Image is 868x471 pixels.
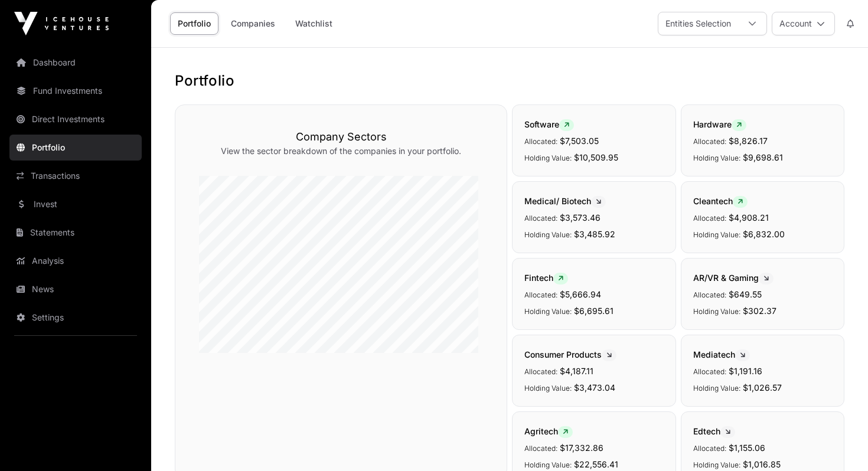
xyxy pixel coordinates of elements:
[9,163,142,189] a: Transactions
[693,384,740,392] span: Holding Value:
[199,145,483,157] p: View the sector breakdown of the companies in your portfolio.
[693,367,726,376] span: Allocated:
[743,382,782,392] span: $1,026.57
[9,135,142,161] a: Portfolio
[693,196,748,206] span: Cleantech
[693,444,726,453] span: Allocated:
[175,71,844,90] h1: Portfolio
[743,459,781,469] span: $1,016.85
[693,230,740,239] span: Holding Value:
[693,214,726,223] span: Allocated:
[693,119,746,129] span: Hardware
[524,273,568,283] span: Fintech
[9,305,142,331] a: Settings
[9,276,142,302] a: News
[14,12,109,35] img: Icehouse Ventures Logo
[288,12,340,35] a: Watchlist
[9,50,142,76] a: Dashboard
[574,306,614,316] span: $6,695.61
[560,136,599,146] span: $7,503.05
[729,366,762,376] span: $1,191.16
[729,212,769,223] span: $4,908.21
[772,12,835,35] button: Account
[170,12,218,35] a: Portfolio
[524,460,572,469] span: Holding Value:
[524,426,573,436] span: Agritech
[524,153,572,162] span: Holding Value:
[729,289,762,299] span: $649.55
[693,349,750,359] span: Mediatech
[574,382,615,392] span: $3,473.04
[693,307,740,316] span: Holding Value:
[524,214,557,223] span: Allocated:
[524,290,557,299] span: Allocated:
[524,444,557,453] span: Allocated:
[560,443,603,453] span: $17,332.86
[743,152,783,162] span: $9,698.61
[693,426,735,436] span: Edtech
[729,443,765,453] span: $1,155.06
[560,366,593,376] span: $4,187.11
[743,306,776,316] span: $302.37
[809,414,868,471] iframe: Chat Widget
[9,78,142,104] a: Fund Investments
[524,367,557,376] span: Allocated:
[524,307,572,316] span: Holding Value:
[524,349,616,359] span: Consumer Products
[199,129,483,145] h3: Company Sectors
[693,137,726,146] span: Allocated:
[574,459,618,469] span: $22,556.41
[574,152,618,162] span: $10,509.95
[658,12,738,35] div: Entities Selection
[223,12,283,35] a: Companies
[9,248,142,274] a: Analysis
[9,191,142,217] a: Invest
[693,273,774,283] span: AR/VR & Gaming
[524,230,572,239] span: Holding Value:
[693,153,740,162] span: Holding Value:
[524,384,572,392] span: Holding Value:
[693,290,726,299] span: Allocated:
[524,196,606,206] span: Medical/ Biotech
[9,220,142,246] a: Statements
[693,460,740,469] span: Holding Value:
[560,289,601,299] span: $5,666.94
[729,136,768,146] span: $8,826.17
[560,212,601,223] span: $3,573.46
[524,119,574,129] span: Software
[524,137,557,146] span: Allocated:
[9,106,142,132] a: Direct Investments
[574,229,615,239] span: $3,485.92
[743,229,785,239] span: $6,832.00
